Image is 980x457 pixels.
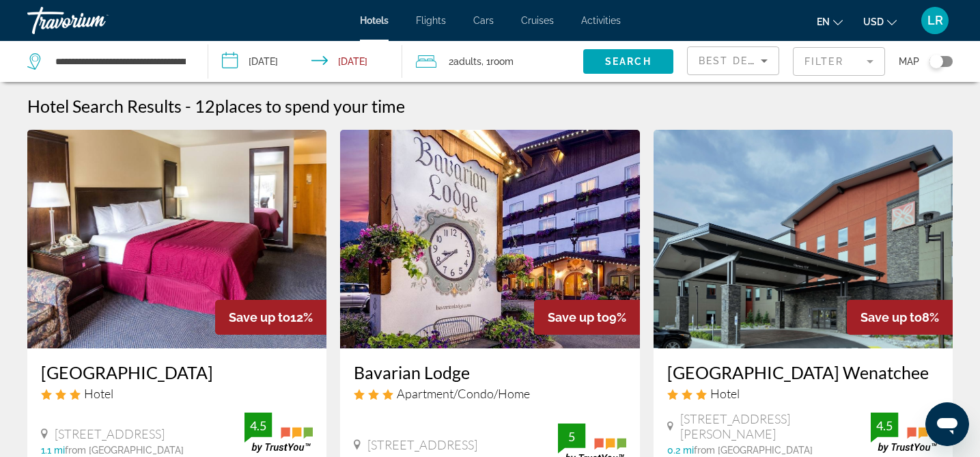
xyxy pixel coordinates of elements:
img: Hotel image [654,130,953,348]
a: [GEOGRAPHIC_DATA] Wenatchee [667,362,939,383]
span: 1.1 mi [41,445,65,456]
div: 5 [558,428,585,445]
span: 0.2 mi [667,445,694,456]
a: Flights [416,15,446,26]
span: places to spend your time [215,96,405,116]
div: 9% [534,300,640,335]
div: 12% [215,300,326,335]
span: [STREET_ADDRESS] [55,426,165,441]
button: Check-in date: Jan 2, 2026 Check-out date: Jan 5, 2026 [208,41,403,82]
iframe: Button to launch messaging window [925,402,969,446]
div: 3 star Apartment [354,386,626,401]
div: 3 star Hotel [667,386,939,401]
span: Save up to [229,310,290,324]
span: Room [490,56,514,67]
a: [GEOGRAPHIC_DATA] [41,362,313,383]
h2: 12 [195,96,405,116]
img: trustyou-badge.svg [871,413,939,453]
button: Toggle map [919,55,953,68]
span: Apartment/Condo/Home [397,386,530,401]
button: User Menu [917,6,953,35]
button: Filter [793,46,885,77]
a: Cruises [521,15,554,26]
a: Bavarian Lodge [354,362,626,383]
div: 8% [847,300,953,335]
button: Search [583,49,673,74]
img: Hotel image [340,130,639,348]
a: Travorium [27,3,164,38]
span: en [817,16,830,27]
span: Search [605,56,652,67]
span: from [GEOGRAPHIC_DATA] [65,445,184,456]
span: Best Deals [699,55,770,66]
span: Hotel [84,386,113,401]
span: 2 [449,52,481,71]
span: [STREET_ADDRESS][PERSON_NAME] [680,411,871,441]
div: 4.5 [871,417,898,434]
span: Hotel [710,386,740,401]
span: - [185,96,191,116]
div: 4.5 [244,417,272,434]
button: Travelers: 2 adults, 0 children [402,41,583,82]
img: trustyou-badge.svg [244,413,313,453]
a: Cars [473,15,494,26]
a: Hotels [360,15,389,26]
button: Change currency [863,12,897,31]
span: Save up to [860,310,922,324]
img: Hotel image [27,130,326,348]
span: Adults [453,56,481,67]
span: from [GEOGRAPHIC_DATA] [694,445,813,456]
mat-select: Sort by [699,53,768,69]
span: [STREET_ADDRESS] [367,437,477,452]
span: LR [927,14,943,27]
h1: Hotel Search Results [27,96,182,116]
span: Map [899,52,919,71]
div: 3 star Hotel [41,386,313,401]
a: Activities [581,15,621,26]
button: Change language [817,12,843,31]
span: , 1 [481,52,514,71]
span: Save up to [548,310,609,324]
span: USD [863,16,884,27]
